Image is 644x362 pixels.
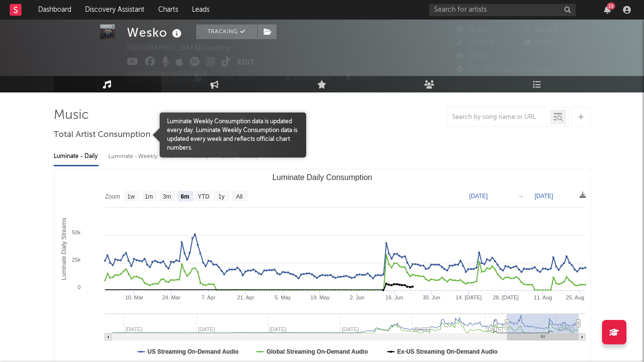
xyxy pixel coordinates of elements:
text: 19. May [310,294,330,300]
button: Edit [237,57,255,69]
button: Email AlertsOn [212,71,275,86]
text: 25. Aug [566,294,584,300]
text: 10. Mar [125,294,144,300]
text: Zoom [105,193,120,200]
text: 11. Aug [534,294,552,300]
text: 1m [145,193,153,200]
text: 21. Apr [237,294,254,300]
text: [DATE] [469,193,488,200]
text: YTD [197,193,209,200]
div: Wesko [127,24,184,41]
text: 16. Jun [385,294,403,300]
text: 50k [72,229,81,235]
div: Luminate - Weekly [108,148,160,165]
text: [DATE] [535,193,553,200]
div: Luminate - Daily [54,148,99,165]
span: 110,740 Monthly Listeners [457,67,553,73]
div: [GEOGRAPHIC_DATA] | Country [127,43,242,54]
text: 28. [DATE] [493,294,519,300]
text: → [518,193,524,200]
text: 7. Apr [201,294,215,300]
text: 30. Jun [422,294,440,300]
span: 20,907 [457,27,491,33]
input: Search for artists [429,4,576,16]
text: 2. Jun [350,294,364,300]
span: 223,200 [457,40,494,46]
span: Benchmark [294,73,331,85]
text: All [236,193,242,200]
text: 25k [72,257,81,263]
div: 15 [607,2,615,10]
span: 3,700 [457,53,486,60]
text: 1y [218,193,225,200]
text: Global Streaming On-Demand Audio [266,348,368,355]
text: 24. Mar [162,294,181,300]
button: 15 [604,6,611,14]
text: 3m [163,193,171,200]
button: Summary [341,71,388,86]
text: Luminate Daily Consumption [272,173,372,181]
text: 5. May [274,294,291,300]
span: 49,289 [523,27,558,33]
a: Benchmark [280,71,336,86]
button: Tracking [196,24,257,39]
text: 14. [DATE] [456,294,481,300]
text: 6m [181,193,189,200]
button: Tracking [127,71,188,86]
text: Ex-US Streaming On-Demand Audio [397,348,498,355]
text: 0 [77,284,80,290]
span: Total Artist Consumption [54,129,150,141]
text: Luminate Daily Streams [60,218,67,280]
input: Search by song name or URL [447,113,550,121]
text: 1w [127,193,135,200]
span: 7,140 [523,40,553,46]
text: US Streaming On-Demand Audio [147,348,239,355]
span: Luminate Weekly Consumption data is updated every day. Luminate Weekly Consumption data is update... [160,117,306,153]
